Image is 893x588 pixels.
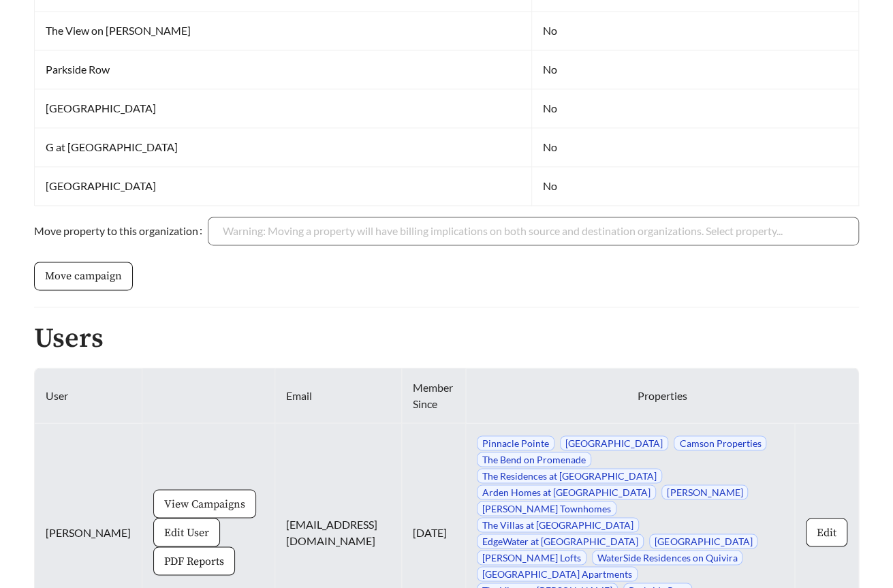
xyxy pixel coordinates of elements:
button: View Campaigns [153,489,256,518]
span: Edit [817,524,836,540]
span: Pinnacle Pointe [477,435,554,450]
input: Move property to this organization [223,217,844,245]
button: Edit [806,518,847,546]
span: [GEOGRAPHIC_DATA] [560,435,668,450]
td: No [532,89,859,128]
a: Edit User [153,525,220,538]
td: The View on [PERSON_NAME] [35,12,532,50]
th: Member Since [402,368,466,423]
th: Email [275,368,402,423]
span: EdgeWater at [GEOGRAPHIC_DATA] [477,533,644,548]
td: No [532,167,859,206]
td: No [532,12,859,50]
span: WaterSide Residences on Quivira [592,550,742,565]
td: No [532,128,859,167]
span: Arden Homes at [GEOGRAPHIC_DATA] [477,484,656,499]
span: [GEOGRAPHIC_DATA] Apartments [477,566,638,581]
button: PDF Reports [153,546,235,575]
td: Parkside Row [35,50,532,89]
a: View Campaigns [153,496,256,509]
td: G at [GEOGRAPHIC_DATA] [35,128,532,167]
th: Properties [466,368,859,423]
button: Move campaign [34,262,133,290]
td: No [532,50,859,89]
th: User [35,368,142,423]
span: [PERSON_NAME] [661,484,748,499]
span: The Residences at [GEOGRAPHIC_DATA] [477,468,662,483]
span: The Bend on Promenade [477,452,591,467]
h2: Users [34,324,859,354]
span: View Campaigns [164,495,245,512]
td: [GEOGRAPHIC_DATA] [35,89,532,128]
span: Edit User [164,524,209,540]
span: The Villas at [GEOGRAPHIC_DATA] [477,517,639,532]
span: [PERSON_NAME] Lofts [477,550,586,565]
span: [GEOGRAPHIC_DATA] [649,533,757,548]
label: Move property to this organization [34,217,208,245]
span: Camson Properties [674,435,766,450]
span: Move campaign [45,268,122,284]
span: PDF Reports [164,553,224,569]
td: [GEOGRAPHIC_DATA] [35,167,532,206]
span: [PERSON_NAME] Townhomes [477,501,616,516]
button: Edit User [153,518,220,546]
